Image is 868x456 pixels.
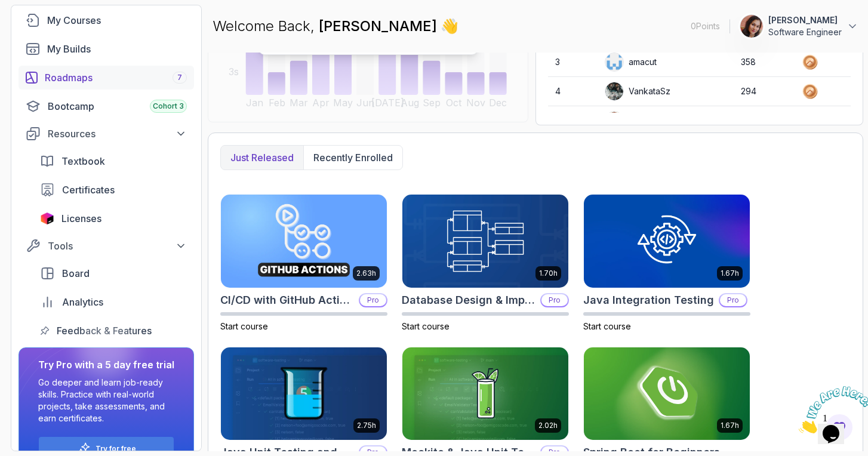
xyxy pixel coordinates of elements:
span: Licenses [61,211,101,226]
p: 2.02h [538,421,558,430]
td: 3 [548,48,597,77]
button: user profile image[PERSON_NAME]Software Engineer [740,14,858,38]
img: jetbrains icon [40,212,54,224]
span: 1 [5,5,10,15]
a: courses [19,8,194,32]
p: Software Engineer [768,26,842,38]
a: board [33,261,194,285]
p: Welcome Back, [213,17,458,36]
a: certificates [33,178,194,202]
a: Database Design & Implementation card1.70hDatabase Design & ImplementationProStart course [402,194,569,332]
p: 0 Points [691,20,720,32]
img: user profile image [740,15,763,38]
p: [PERSON_NAME] [768,14,842,26]
a: roadmaps [19,66,194,90]
img: Database Design & Implementation card [402,195,568,288]
p: 1.67h [721,421,739,430]
p: Pro [720,294,746,306]
button: Resources [19,123,194,144]
td: 271 [734,106,795,135]
span: Cohort 3 [153,101,184,111]
div: VankataSz [605,82,670,101]
span: Start course [583,321,631,331]
h2: CI/CD with GitHub Actions [220,292,354,309]
td: 358 [734,48,795,77]
button: Just released [221,146,303,170]
span: Start course [220,321,268,331]
span: Board [62,266,90,281]
span: 👋 [438,14,463,39]
td: 4 [548,77,597,106]
a: builds [19,37,194,61]
div: Tools [48,239,187,253]
h2: Java Integration Testing [583,292,714,309]
p: 2.63h [356,269,376,278]
a: CI/CD with GitHub Actions card2.63hCI/CD with GitHub ActionsProStart course [220,194,387,332]
td: 294 [734,77,795,106]
button: Tools [19,235,194,257]
div: Roadmaps [45,70,187,85]
img: Spring Boot for Beginners card [584,347,750,440]
a: analytics [33,290,194,314]
span: Certificates [62,183,115,197]
a: Try for free [96,444,136,454]
a: feedback [33,319,194,343]
img: Java Integration Testing card [584,195,750,288]
p: 1.70h [539,269,558,278]
img: default monster avatar [605,112,623,130]
p: Just released [230,150,294,165]
div: My Builds [47,42,187,56]
p: Pro [541,294,568,306]
iframe: chat widget [794,381,868,438]
img: CI/CD with GitHub Actions card [221,195,387,288]
img: user profile image [605,82,623,100]
p: Pro [360,294,386,306]
span: 7 [177,73,182,82]
div: My Courses [47,13,187,27]
img: user profile image [605,53,623,71]
p: Recently enrolled [313,150,393,165]
div: Bootcamp [48,99,187,113]
h2: Database Design & Implementation [402,292,535,309]
p: Go deeper and learn job-ready skills. Practice with real-world projects, take assessments, and ea... [38,377,174,424]
img: Mockito & Java Unit Testing card [402,347,568,440]
a: licenses [33,207,194,230]
div: amacut [605,53,657,72]
a: textbook [33,149,194,173]
td: 5 [548,106,597,135]
p: 1.67h [721,269,739,278]
span: [PERSON_NAME] [319,17,441,35]
a: Java Integration Testing card1.67hJava Integration TestingProStart course [583,194,750,332]
p: 2.75h [357,421,376,430]
img: Java Unit Testing and TDD card [221,347,387,440]
div: Sabrina0704 [605,111,680,130]
span: Feedback & Features [57,323,152,338]
div: Resources [48,127,187,141]
span: Start course [402,321,450,331]
a: bootcamp [19,94,194,118]
span: Textbook [61,154,105,168]
img: Chat attention grabber [5,5,79,52]
button: Recently enrolled [303,146,402,170]
span: Analytics [62,295,103,309]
